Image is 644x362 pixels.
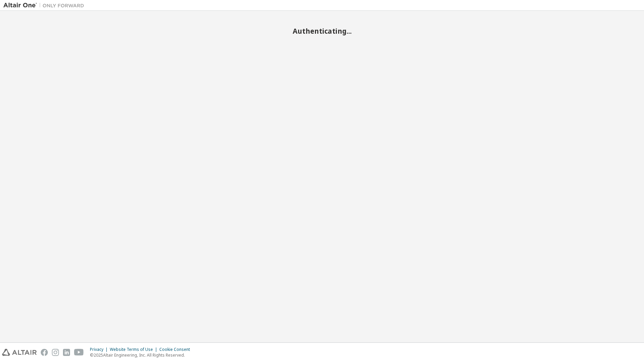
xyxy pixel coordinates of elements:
img: instagram.svg [52,349,59,356]
img: Altair One [3,2,88,9]
img: linkedin.svg [63,349,70,356]
div: Cookie Consent [159,347,194,352]
p: © 2025 Altair Engineering, Inc. All Rights Reserved. [90,352,194,358]
div: Website Terms of Use [110,347,159,352]
img: youtube.svg [74,349,84,356]
div: Privacy [90,347,110,352]
h2: Authenticating... [3,27,641,35]
img: facebook.svg [41,349,48,356]
img: altair_logo.svg [2,349,37,356]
